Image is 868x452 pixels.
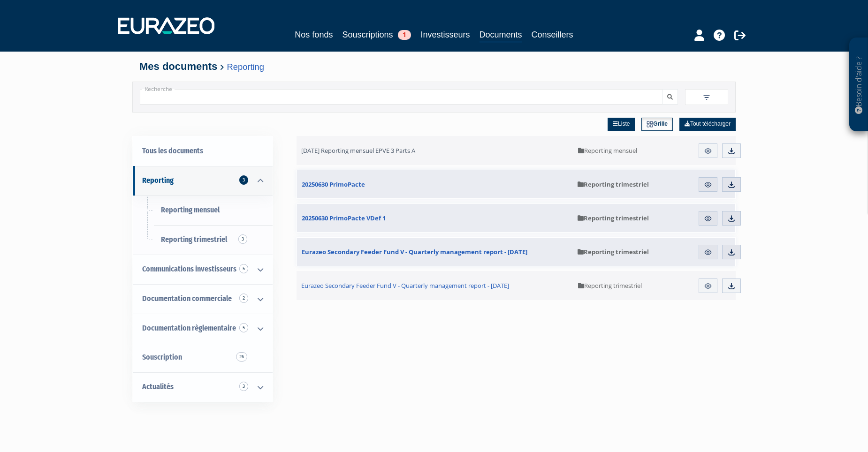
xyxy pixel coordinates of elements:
span: 26 [236,352,247,362]
img: download.svg [727,181,736,189]
img: eye.svg [704,248,712,256]
img: eye.svg [704,147,712,155]
p: Besoin d'aide ? [853,43,864,127]
span: Reporting trimestriel [578,214,649,222]
img: eye.svg [704,214,712,223]
span: Eurazeo Secondary Feeder Fund V - Quarterly management report - [DATE] [301,281,509,290]
a: Conseillers [532,28,573,41]
a: Eurazeo Secondary Feeder Fund V - Quarterly management report - [DATE] [297,238,573,266]
span: 1 [398,30,411,40]
span: 20250630 PrimoPacte [302,180,365,188]
a: Reporting 3 [133,166,273,196]
span: Documentation commerciale [142,294,232,303]
span: 5 [239,264,248,273]
span: 3 [239,382,248,391]
h4: Mes documents [139,61,729,72]
span: Reporting mensuel [578,146,637,155]
a: 20250630 PrimoPacte VDef 1 [297,204,573,232]
span: Reporting trimestriel [578,281,642,290]
img: filter.svg [702,93,711,102]
span: 20250630 PrimoPacte VDef 1 [302,214,386,222]
a: Tout télécharger [679,118,736,131]
a: Souscriptions1 [342,28,411,41]
span: Documentation règlementaire [142,324,236,332]
img: 1732889491-logotype_eurazeo_blanc_rvb.png [118,17,214,34]
a: Documents [480,28,522,43]
a: Communications investisseurs 5 [133,255,273,284]
span: Reporting trimestriel [578,180,649,188]
span: Communications investisseurs [142,264,236,273]
span: 3 [238,234,247,244]
span: Actualités [142,382,174,391]
a: Nos fonds [295,28,333,41]
a: Actualités 3 [133,372,273,402]
a: Tous les documents [133,136,273,166]
img: grid.svg [647,121,653,128]
input: Recherche [140,89,662,105]
img: eye.svg [704,282,712,290]
img: eye.svg [704,181,712,189]
img: download.svg [727,248,736,256]
a: Grille [641,118,673,131]
span: [DATE] Reporting mensuel EPVE 3 Parts A [301,146,415,155]
span: Reporting trimestriel [161,235,227,244]
a: 20250630 PrimoPacte [297,170,573,198]
a: Reporting trimestriel3 [133,225,273,255]
a: Investisseurs [420,28,470,41]
span: 3 [239,175,248,185]
a: Reporting [227,62,264,72]
a: Souscription26 [133,343,273,372]
img: download.svg [727,147,736,155]
span: Souscription [142,353,182,362]
span: 5 [239,323,248,332]
a: Eurazeo Secondary Feeder Fund V - Quarterly management report - [DATE] [297,271,573,300]
a: Documentation commerciale 2 [133,284,273,314]
span: 2 [239,294,248,303]
span: Reporting [142,176,174,185]
a: Liste [608,118,635,131]
img: download.svg [727,282,736,290]
a: [DATE] Reporting mensuel EPVE 3 Parts A [297,136,573,165]
span: Reporting trimestriel [578,248,649,256]
span: Reporting mensuel [161,205,220,214]
span: Eurazeo Secondary Feeder Fund V - Quarterly management report - [DATE] [302,248,527,256]
a: Reporting mensuel [133,196,273,225]
a: Documentation règlementaire 5 [133,314,273,343]
img: download.svg [727,214,736,223]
